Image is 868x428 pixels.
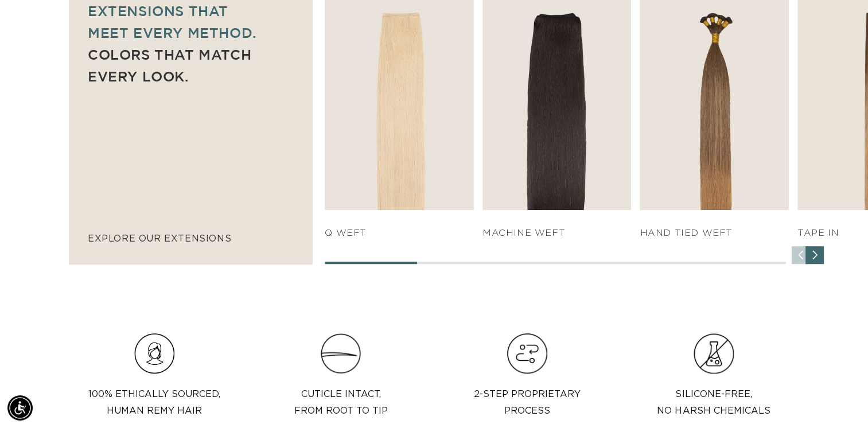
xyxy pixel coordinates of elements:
[88,22,294,44] p: meet every method.
[88,44,294,87] p: Colors that match every look.
[694,333,734,373] img: Group.png
[474,386,581,419] p: 2-step proprietary process
[507,333,547,373] img: Hair_Icon_e13bf847-e4cc-4568-9d64-78eb6e132bb2.png
[325,227,474,239] h4: q weft
[88,386,220,419] p: 100% Ethically sourced, Human Remy Hair
[134,333,174,373] img: Hair_Icon_a70f8c6f-f1c4-41e1-8dbd-f323a2e654e6.png
[482,227,632,239] h4: Machine Weft
[805,246,824,264] div: Next slide
[294,386,388,419] p: Cuticle intact, from root to tip
[88,231,294,247] p: explore our extensions
[640,227,789,239] h4: HAND TIED WEFT
[657,386,770,419] p: Silicone-Free, No Harsh Chemicals
[321,333,361,373] img: Clip_path_group_11631e23-4577-42dd-b462-36179a27abaf.png
[7,395,33,421] div: Accessibility Menu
